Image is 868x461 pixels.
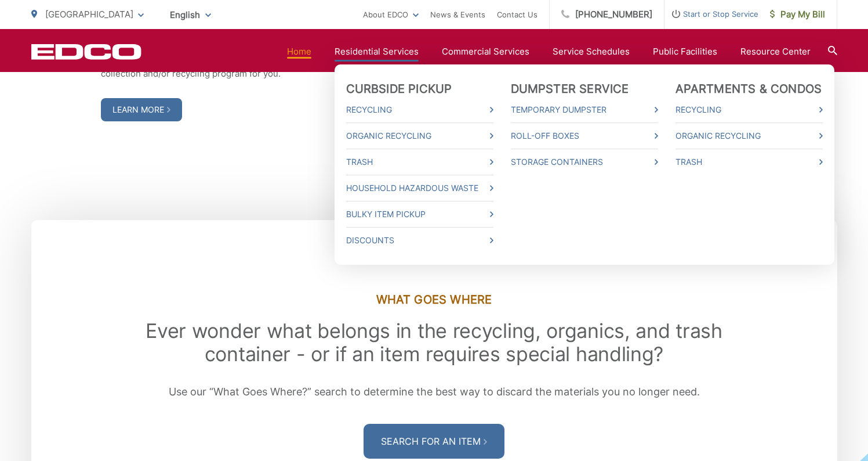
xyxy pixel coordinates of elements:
a: Temporary Dumpster [511,103,658,117]
a: Resource Center [740,45,811,59]
a: Learn More [101,98,182,121]
a: Recycling [675,103,823,117]
a: Commercial Services [442,45,529,59]
a: Roll-Off Boxes [511,129,658,143]
span: [GEOGRAPHIC_DATA] [45,9,133,20]
a: EDCD logo. Return to the homepage. [31,44,141,60]
h3: What Goes Where [101,293,768,307]
a: Trash [346,155,493,169]
h2: Ever wonder what belongs in the recycling, organics, and trash container - or if an item requires... [101,319,768,366]
a: Search For an Item [364,424,504,459]
span: Pay My Bill [770,8,825,21]
a: News & Events [430,8,485,21]
a: Apartments & Condos [675,82,822,96]
a: Discounts [346,233,493,247]
a: Recycling [346,103,493,117]
a: Home [287,45,311,59]
a: Residential Services [335,45,419,59]
a: Curbside Pickup [346,82,452,96]
span: English [161,5,220,25]
p: Use our “What Goes Where?” search to determine the best way to discard the materials you no longe... [101,383,768,401]
a: Service Schedules [553,45,630,59]
a: Storage Containers [511,155,658,169]
a: About EDCO [363,8,419,21]
a: Dumpster Service [511,82,629,96]
a: Household Hazardous Waste [346,181,493,195]
a: Bulky Item Pickup [346,207,493,221]
a: Public Facilities [653,45,717,59]
a: Contact Us [497,8,537,21]
a: Organic Recycling [346,129,493,143]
